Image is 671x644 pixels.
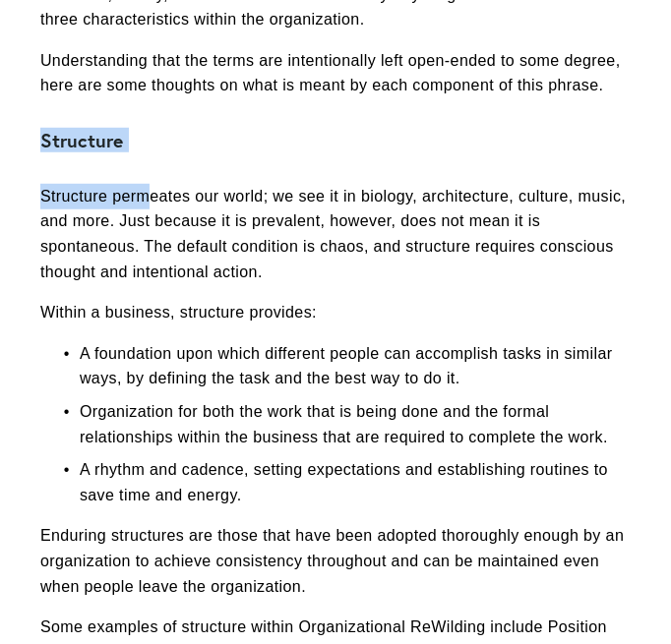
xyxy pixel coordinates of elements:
p: Understanding that the terms are intentionally left open-ended to some degree, here are some thou... [40,48,631,98]
p: Organization for both the work that is being done and the formal relationships within the busines... [80,399,631,449]
strong: Structure [40,128,123,152]
p: A rhythm and cadence, setting expectations and establishing routines to save time and energy. [80,457,631,507]
p: Within a business, structure provides: [40,300,631,325]
p: Enduring structures are those that have been adopted thoroughly enough by an organization to achi... [40,523,631,599]
p: A foundation upon which different people can accomplish tasks in similar ways, by defining the ta... [80,341,631,391]
p: Structure permeates our world; we see it in biology, architecture, culture, music, and more. Just... [40,184,631,284]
